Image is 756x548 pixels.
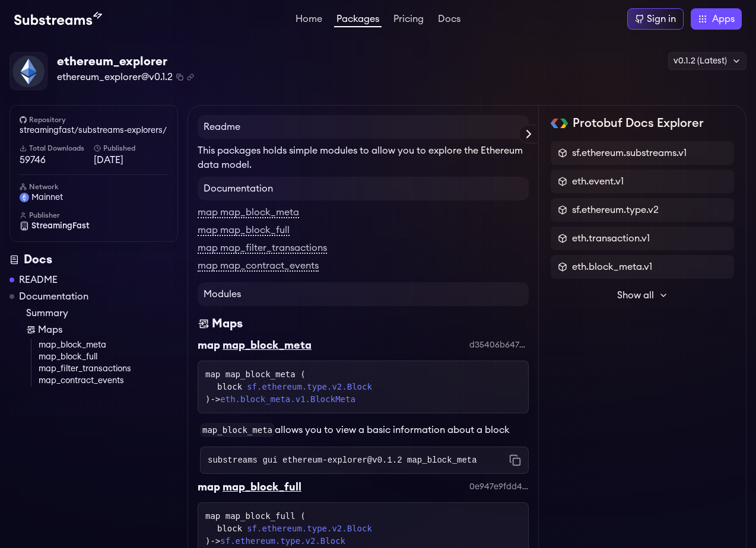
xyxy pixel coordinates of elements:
h4: Modules [198,282,529,306]
div: Docs [9,251,178,268]
h4: Documentation [198,177,529,200]
a: Maps [26,323,178,337]
a: streamingfast/substreams-explorers/ [20,125,168,136]
img: github [20,116,27,123]
a: sf.ethereum.type.v2.Block [220,536,345,546]
img: mainnet [20,193,29,202]
code: substreams gui ethereum-explorer@v0.1.2 map_block_meta [208,454,477,466]
a: map map_block_full [198,225,290,236]
div: v0.1.2 (Latest) [668,52,747,70]
button: Copy command to clipboard [509,454,521,466]
a: Pricing [391,14,426,26]
h6: Publisher [20,211,168,220]
div: map_block_meta [223,337,312,353]
span: Show all [617,288,654,302]
a: Packages [334,14,382,27]
h6: Published [94,144,168,153]
div: map [198,337,220,353]
div: d35406b647b264577e288fdbc0b90aec9f67c5b9 [469,339,529,351]
a: Home [293,14,325,26]
a: map map_filter_transactions [198,243,327,254]
img: Maps icon [198,316,209,332]
span: 59746 [20,153,94,167]
h6: Repository [20,115,168,125]
div: map map_block_meta ( ) [205,368,521,406]
span: [DATE] [94,153,168,167]
div: block [217,522,521,535]
h2: Protobuf Docs Explorer [573,115,704,132]
span: Apps [712,12,735,26]
h6: Total Downloads [20,144,94,153]
a: map map_contract_events [198,261,319,272]
div: map [198,479,220,495]
div: map map_block_full ( ) [205,510,521,547]
h4: Readme [198,115,529,139]
a: map_block_full [39,351,178,363]
span: ethereum_explorer@v0.1.2 [57,70,173,84]
img: Package Logo [10,53,47,90]
a: README [19,273,58,287]
div: Sign in [647,12,676,26]
span: -> [210,394,355,404]
span: eth.transaction.v1 [572,231,650,246]
img: Map icon [26,325,36,334]
div: 0e947e9fdd4af3c137ff850907b090aa12b469bb [469,481,529,493]
span: sf.ethereum.type.v2 [572,203,659,217]
span: mainnet [31,192,63,203]
span: eth.event.v1 [572,174,624,189]
span: sf.ethereum.substreams.v1 [572,146,687,160]
code: map_block_meta [200,423,275,437]
h6: Network [20,182,168,192]
p: This packages holds simple modules to allow you to explore the Ethereum data model. [198,144,529,172]
span: -> [210,536,345,546]
button: Show all [551,283,734,307]
a: eth.block_meta.v1.BlockMeta [220,394,355,404]
a: Docs [436,14,463,26]
span: StreamingFast [31,220,90,232]
a: map_filter_transactions [39,363,178,375]
button: Copy .spkg link to clipboard [187,74,194,81]
a: Summary [26,306,178,320]
a: map_block_meta [39,339,178,351]
div: ethereum_explorer [57,53,194,70]
p: allows you to view a basic information about a block [200,423,529,437]
a: map_contract_events [39,375,178,387]
a: sf.ethereum.type.v2.Block [247,381,372,393]
button: Copy package name and version [176,74,183,81]
a: Sign in [627,8,684,30]
img: Substream's logo [14,12,102,26]
a: StreamingFast [20,220,168,232]
div: Maps [212,316,243,332]
a: map map_block_meta [198,208,299,218]
a: sf.ethereum.type.v2.Block [247,522,372,535]
span: eth.block_meta.v1 [572,260,652,274]
div: block [217,381,521,393]
img: Protobuf [551,119,568,128]
div: map_block_full [223,479,301,495]
a: Documentation [19,289,88,304]
a: mainnet [20,192,168,203]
